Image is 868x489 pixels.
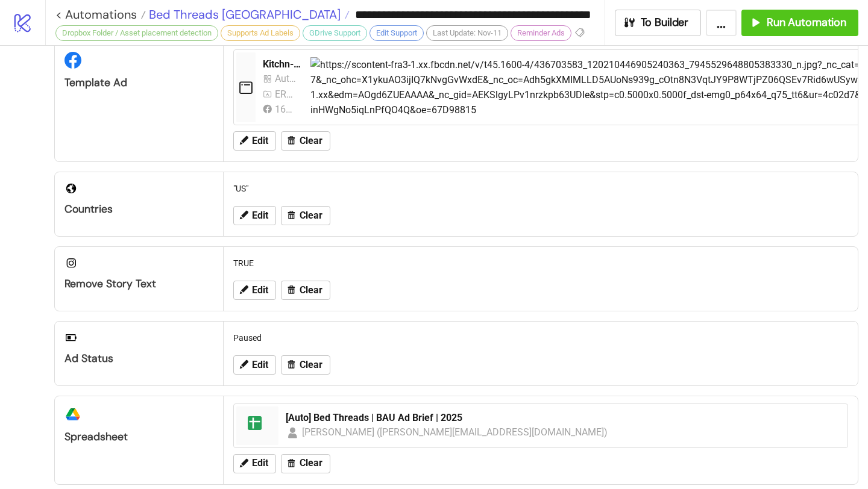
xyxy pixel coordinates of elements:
div: TRUE [228,252,853,275]
div: Countries [64,202,213,216]
button: Edit [233,131,276,151]
span: Edit [252,360,268,370]
div: Template Ad [64,76,213,90]
span: Edit [252,135,268,146]
span: Run Automation [767,16,846,30]
span: Clear [300,135,322,146]
div: Reminder Ads [511,25,571,41]
div: Supports Ad Labels [221,25,300,41]
div: Remove Story Text [64,277,213,291]
span: Edit [252,285,268,296]
button: Clear [281,281,330,300]
div: [PERSON_NAME] ([PERSON_NAME][EMAIL_ADDRESS][DOMAIN_NAME]) [302,425,608,440]
a: < Automations [55,8,146,20]
button: Edit [233,355,276,375]
button: Run Automation [741,10,858,36]
span: Clear [300,210,322,221]
div: Paused [228,326,853,349]
div: Automatic V1 [275,71,297,86]
button: Clear [281,131,330,151]
div: 1637686226565920 [275,102,297,117]
button: Clear [281,355,330,375]
span: Clear [300,285,322,296]
div: Ad Status [64,352,213,366]
div: GDrive Support [303,25,367,41]
div: Dropbox Folder / Asset placement detection [55,25,218,41]
div: Last Update: Nov-11 [426,25,508,41]
span: Clear [300,360,322,370]
button: Edit [233,454,276,473]
span: To Builder [641,16,689,30]
div: [Auto] Bed Threads | BAU Ad Brief | 2025 [286,411,840,425]
button: Clear [281,206,330,225]
span: Edit [252,210,268,221]
button: Edit [233,206,276,225]
span: Clear [300,458,322,469]
span: Edit [252,458,268,469]
span: Bed Threads [GEOGRAPHIC_DATA] [146,7,341,22]
a: Bed Threads [GEOGRAPHIC_DATA] [146,8,350,20]
button: ... [706,10,737,36]
button: Edit [233,281,276,300]
div: Spreadsheet [64,430,213,444]
div: ER_Originals [2024] [275,87,297,102]
button: Clear [281,454,330,473]
div: Kitchn-Template-New [263,58,301,71]
div: "US" [228,177,853,200]
div: Edit Support [370,25,424,41]
button: To Builder [615,10,702,36]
